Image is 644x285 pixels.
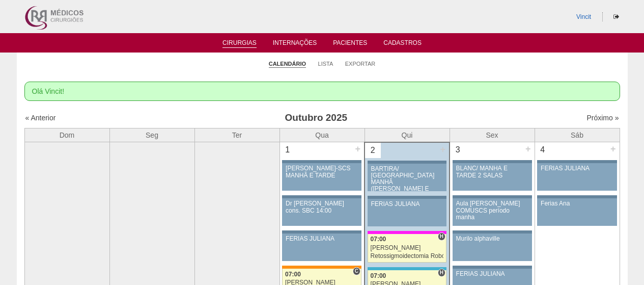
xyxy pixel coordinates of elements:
a: Próximo » [586,114,619,122]
div: FERIAS JULIANA [541,165,613,172]
a: Ferias Ana [537,198,617,226]
div: Key: São Luiz - SCS [282,266,361,269]
div: 3 [450,142,466,158]
div: + [524,142,533,156]
th: Qua [279,128,365,142]
div: Key: Aviso [282,195,361,198]
span: 07:00 [285,271,301,278]
a: FERIAS JULIANA [368,199,446,226]
div: 1 [280,142,296,158]
div: [PERSON_NAME]-SCS MANHÃ E TARDE [286,165,358,178]
div: + [609,142,618,156]
div: FERIAS JULIANA [456,271,528,277]
th: Dom [24,128,109,142]
a: H 07:00 [PERSON_NAME] Retossigmoidectomia Robótica [368,234,446,263]
div: [PERSON_NAME] [371,245,444,251]
div: Murilo alphaville [456,236,528,242]
div: Key: Aviso [537,160,617,163]
a: Aula [PERSON_NAME] COMUSCS período manha [453,198,532,226]
div: Retossigmoidectomia Robótica [371,253,444,260]
th: Seg [109,128,194,142]
span: 07:00 [371,272,386,279]
a: Vincit [576,13,591,20]
div: Key: Aviso [537,195,617,198]
th: Qui [365,128,450,142]
div: BLANC/ MANHÃ E TARDE 2 SALAS [456,165,528,178]
div: Olá Vincit! [24,82,620,101]
div: FERIAS JULIANA [371,201,443,208]
a: Cirurgias [222,39,257,48]
div: 4 [535,142,551,158]
th: Sáb [535,128,620,142]
span: 07:00 [371,236,386,243]
a: Internações [273,39,317,49]
span: Hospital [438,232,445,241]
div: Key: Aviso [368,196,446,199]
a: Murilo alphaville [453,234,532,261]
div: + [353,142,362,156]
a: FERIAS JULIANA [537,163,617,191]
div: FERIAS JULIANA [286,236,358,242]
div: Key: Aviso [453,230,532,234]
div: Key: Neomater [368,267,446,270]
div: Key: Aviso [453,266,532,269]
a: Cadastros [383,39,422,49]
div: 2 [365,143,381,158]
div: Key: Aviso [453,195,532,198]
div: Key: Aviso [282,160,361,163]
a: Calendário [269,60,306,68]
div: Dr [PERSON_NAME] cons. SBC 14:00 [286,200,358,214]
a: BARTIRA/ [GEOGRAPHIC_DATA] MANHÃ ([PERSON_NAME] E ANA)/ SANTA JOANA -TARDE [368,164,446,191]
span: Consultório [353,267,360,275]
span: Hospital [438,269,445,277]
a: « Anterior [25,114,56,122]
th: Ter [194,128,279,142]
div: Key: Aviso [368,161,446,164]
a: FERIAS JULIANA [282,234,361,261]
i: Sair [613,14,619,20]
div: Key: Aviso [453,160,532,163]
h3: Outubro 2025 [167,111,464,125]
a: [PERSON_NAME]-SCS MANHÃ E TARDE [282,163,361,191]
div: Ferias Ana [541,200,613,207]
a: Dr [PERSON_NAME] cons. SBC 14:00 [282,198,361,226]
a: Lista [318,60,333,67]
div: Aula [PERSON_NAME] COMUSCS período manha [456,200,528,221]
div: Key: Pro Matre [368,231,446,234]
a: Exportar [345,60,376,67]
div: + [438,143,447,156]
a: BLANC/ MANHÃ E TARDE 2 SALAS [453,163,532,191]
a: Pacientes [333,39,367,49]
div: BARTIRA/ [GEOGRAPHIC_DATA] MANHÃ ([PERSON_NAME] E ANA)/ SANTA JOANA -TARDE [371,166,443,206]
th: Sex [450,128,535,142]
div: Key: Aviso [282,230,361,234]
